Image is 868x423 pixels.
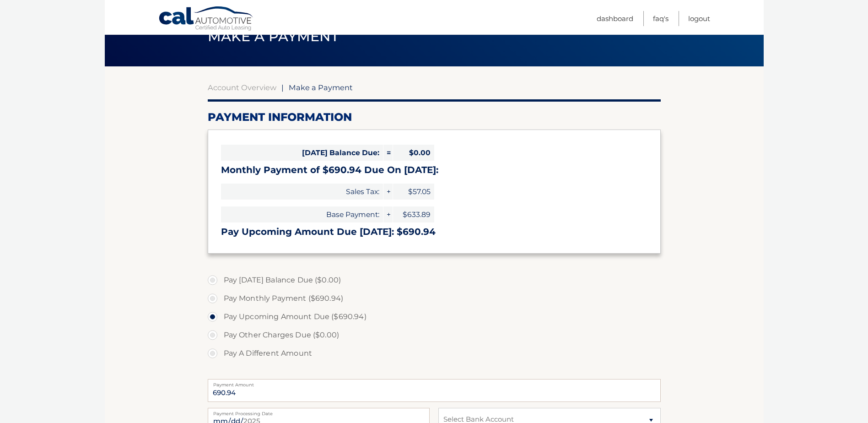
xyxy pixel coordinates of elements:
label: Pay A Different Amount [208,344,661,363]
h3: Monthly Payment of $690.94 Due On [DATE]: [221,164,647,176]
h2: Payment Information [208,110,661,124]
a: Cal Automotive [158,6,254,33]
span: Make a Payment [208,28,339,45]
a: Account Overview [208,83,276,92]
a: Logout [688,11,710,26]
input: Payment Amount [208,379,661,402]
span: $633.89 [393,206,434,222]
span: Make a Payment [289,83,353,92]
span: Sales Tax: [221,184,383,200]
span: [DATE] Balance Due: [221,145,383,161]
a: FAQ's [653,11,669,26]
label: Pay Monthly Payment ($690.94) [208,289,661,308]
label: Pay [DATE] Balance Due ($0.00) [208,271,661,289]
span: Base Payment: [221,206,383,222]
span: $57.05 [393,184,434,200]
span: $0.00 [393,145,434,161]
span: + [383,184,393,200]
span: + [383,206,393,222]
span: = [383,145,393,161]
span: | [281,83,284,92]
label: Payment Amount [208,379,661,386]
label: Pay Other Charges Due ($0.00) [208,326,661,344]
label: Payment Processing Date [208,408,430,415]
a: Dashboard [597,11,633,26]
label: Pay Upcoming Amount Due ($690.94) [208,308,661,326]
h3: Pay Upcoming Amount Due [DATE]: $690.94 [221,226,647,238]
